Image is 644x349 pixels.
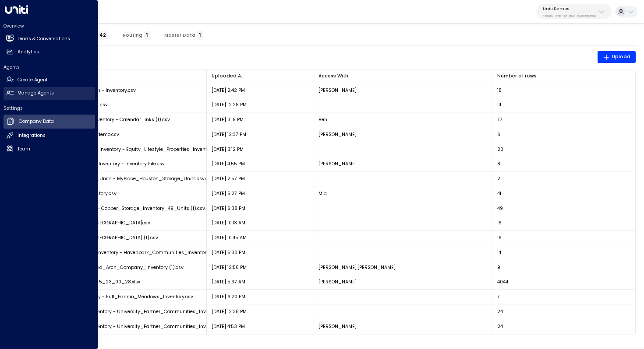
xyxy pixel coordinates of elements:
[497,101,501,108] span: 14
[97,31,109,40] span: 42
[212,72,243,80] div: Uploaded At
[318,264,396,271] p: [PERSON_NAME], [PERSON_NAME]
[212,101,247,108] p: [DATE] 12:28 PM
[33,293,193,300] span: Four Leaf Properties Inventory - Full_Fannin_Meadows_Inventory.csv
[497,72,631,80] div: Number of rows
[318,323,357,330] p: [PERSON_NAME]
[318,161,357,167] p: [PERSON_NAME]
[212,279,245,285] p: [DATE] 5:37 AM
[212,205,245,212] p: [DATE] 6:38 PM
[497,175,500,182] span: 2
[497,87,502,94] span: 18
[18,49,39,56] h2: Analytics
[144,31,150,40] span: 1
[212,293,245,300] p: [DATE] 6:20 PM
[197,31,203,40] span: 1
[497,131,500,138] span: 6
[497,323,503,330] span: 24
[497,161,500,167] span: 8
[33,205,205,212] span: Copper_Storage_Inventory - Copper_Storage_Inventory_49_Units (1).csv
[4,143,95,155] a: Team
[497,279,508,285] span: 4044
[318,190,327,197] p: Mia
[18,35,70,42] h2: Leads & Conversations
[19,118,54,125] h2: Company Data
[212,161,245,167] p: [DATE] 4:55 PM
[4,64,95,70] h2: Agents
[497,293,500,300] span: 7
[497,72,537,80] div: Number of rows
[497,205,503,212] span: 49
[212,220,245,226] p: [DATE] 10:13 AM
[33,116,170,123] span: OfficeX Implementation - Inventory - Calendar Links (1).csv
[497,249,501,256] span: 14
[603,53,631,61] span: Upload
[33,146,239,153] span: Equity_Lifestyle_Properties_Inventory - Equity_Lifestyle_Properties_Inventory.csv (1).csv
[33,175,213,182] span: MyPlace_Houston_Storage_Units - MyPlace_Houston_Storage_Units.csv.csv
[164,32,203,38] span: Master Data
[318,72,488,80] div: Access With
[212,72,309,80] div: Uploaded At
[318,116,327,123] p: Ben
[543,14,596,17] p: 4c025b01-9fa0-46ff-ab3a-a620b886896e
[212,131,246,138] p: [DATE] 12:37 PM
[497,308,503,315] span: 24
[212,87,245,94] p: [DATE] 2:42 PM
[497,220,502,226] span: 16
[497,234,502,241] span: 16
[4,73,95,86] a: Create Agent
[212,234,247,241] p: [DATE] 10:45 AM
[497,190,501,197] span: 41
[4,32,95,45] a: Leads & Conversations
[212,190,245,197] p: [DATE] 5:27 PM
[212,264,247,271] p: [DATE] 12:58 PM
[18,90,54,97] h2: Manage Agents
[318,87,357,94] p: [PERSON_NAME]
[123,32,150,38] span: Routing
[212,323,245,330] p: [DATE] 4:53 PM
[33,72,202,80] div: File Name
[318,279,357,285] p: [PERSON_NAME]
[4,46,95,59] a: Analytics
[33,264,184,271] span: Arch_Inventory - Reformatted_Arch_Company_Inventory (1).csv
[4,87,95,100] a: Manage Agents
[33,249,218,256] span: Havenpark_Communities_Inventory - Havenpark_Communities_Inventory.csv
[212,116,244,123] p: [DATE] 3:19 PM
[33,308,244,315] span: University Communities Inventory - University_Partner_Communities_Inventory_Final.csv
[543,6,596,11] p: Uniti Demos
[18,146,30,153] h2: Team
[4,129,95,142] a: Integrations
[598,51,636,63] button: Upload
[212,146,244,153] p: [DATE] 3:12 PM
[18,77,48,84] h2: Create Agent
[33,161,165,167] span: Continental_Communities_Inventory - Inventory File.csv
[536,4,612,19] button: Uniti Demos4c025b01-9fa0-46ff-ab3a-a620b886896e
[497,264,500,271] span: 9
[4,23,95,29] h2: Overview
[212,249,245,256] p: [DATE] 5:30 PM
[4,105,95,112] h2: Settings
[212,308,247,315] p: [DATE] 12:38 PM
[18,132,46,139] h2: Integrations
[318,131,357,138] p: [PERSON_NAME]
[497,146,503,153] span: 20
[4,115,95,129] a: Company Data
[33,323,251,330] span: University Communities Inventory - University_Partner_Communities_Inventory_Final (1).csv
[212,175,245,182] p: [DATE] 2:57 PM
[497,116,502,123] span: 77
